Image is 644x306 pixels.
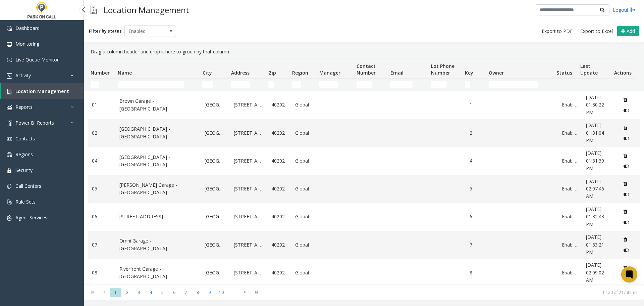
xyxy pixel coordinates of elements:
a: Riverfront Garage - [GEOGRAPHIC_DATA] [119,265,197,280]
button: Export to PDF [539,27,575,36]
button: Delete [620,234,631,245]
span: [DATE] 01:33:21 PM [586,234,604,255]
a: 05 [92,185,111,192]
a: [STREET_ADDRESS] [234,241,263,249]
a: [STREET_ADDRESS] [234,101,263,108]
a: 01 [92,101,111,108]
button: Export to Excel [578,27,615,36]
a: Global [295,241,315,249]
a: [STREET_ADDRESS] [234,129,263,137]
a: Logout [613,6,636,13]
span: Page 7 [180,288,192,297]
input: Email Filter [390,81,413,88]
a: [STREET_ADDRESS] [234,213,263,220]
span: Page 8 [192,288,204,297]
span: Name [118,70,132,76]
span: Page 11 [227,288,239,297]
div: Data table [84,58,644,285]
span: Agent Services [15,214,47,221]
img: 'icon' [7,136,12,142]
a: Brown Garage - [GEOGRAPHIC_DATA] [119,97,197,113]
span: Rule Sets [15,199,36,205]
input: Lot Phone Number Filter [431,81,447,88]
kendo-pager-info: 1 - 20 of 217 items [266,290,637,295]
td: Actions Filter [611,79,635,91]
span: Monitoring [15,41,39,47]
button: Disable [620,273,633,283]
img: 'icon' [7,105,12,110]
span: Page 1 [110,288,121,297]
a: 6 [470,213,485,220]
td: Email Filter [388,79,428,91]
a: Enabled [562,241,578,249]
a: Omni Garage - [GEOGRAPHIC_DATA] [119,237,197,252]
th: Status [554,58,578,79]
img: 'icon' [7,152,12,158]
input: Zip Filter [268,81,274,88]
input: Name Filter [118,81,184,88]
a: 7 [470,241,485,249]
a: [DATE] 01:30:22 PM [586,94,612,116]
span: [DATE] 01:31:39 PM [586,150,604,171]
span: Page 4 [145,288,157,297]
a: [STREET_ADDRESS] [234,157,263,165]
span: Page 9 [204,288,215,297]
a: 40202 [271,157,287,165]
a: [GEOGRAPHIC_DATA] - [GEOGRAPHIC_DATA] [119,154,197,169]
button: Delete [620,122,631,133]
td: Status Filter [554,79,578,91]
a: [DATE] 01:33:21 PM [586,233,612,256]
td: Number Filter [88,79,115,91]
span: Lot Phone Number [431,63,454,76]
a: 40202 [271,101,287,108]
a: Enabled [562,213,578,220]
a: [DATE] 02:09:02 AM [586,261,612,284]
a: Global [295,101,315,108]
a: [GEOGRAPHIC_DATA] [205,185,226,192]
a: Global [295,213,315,220]
button: Disable [620,105,633,116]
span: Address [231,70,250,76]
span: Owner [489,70,504,76]
span: Page 3 [133,288,145,297]
button: Disable [620,133,633,144]
a: 06 [92,213,111,220]
input: City Filter [202,81,213,88]
input: Number Filter [91,81,99,88]
img: 'icon' [7,26,12,31]
span: Go to the last page [252,290,261,295]
a: 2 [470,129,485,137]
span: Zip [269,70,276,76]
img: 'icon' [7,42,12,47]
span: Location Management [15,88,69,94]
a: [STREET_ADDRESS] [119,213,197,220]
span: [DATE] 01:32:43 PM [586,206,604,227]
td: Name Filter [115,79,200,91]
td: Last Update Filter [577,79,611,91]
img: 'icon' [7,57,12,63]
span: Reports [15,104,33,110]
a: [GEOGRAPHIC_DATA] [205,129,226,137]
img: 'icon' [7,215,12,221]
div: Drag a column header and drop it here to group by that column [88,45,640,58]
a: 40202 [271,213,287,220]
span: Regions [15,151,33,158]
a: 40202 [271,269,287,276]
a: 40202 [271,185,287,192]
img: pageIcon [91,2,97,18]
a: 1 [470,101,485,108]
td: Region Filter [289,79,317,91]
button: Delete [620,178,631,189]
span: Key [465,70,473,76]
span: Go to the next page [239,288,251,297]
a: [GEOGRAPHIC_DATA] [205,213,226,220]
td: Zip Filter [266,79,289,91]
a: [GEOGRAPHIC_DATA] [205,269,226,276]
a: Enabled [562,129,578,137]
td: Key Filter [462,79,486,91]
a: [GEOGRAPHIC_DATA] - [GEOGRAPHIC_DATA] [119,125,197,140]
td: City Filter [200,79,228,91]
button: Disable [620,189,633,200]
a: 5 [470,185,485,192]
a: [STREET_ADDRESS] [234,269,263,276]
